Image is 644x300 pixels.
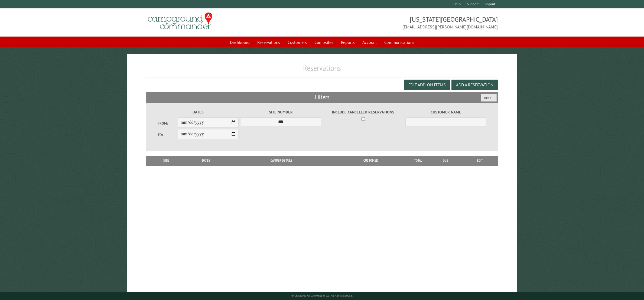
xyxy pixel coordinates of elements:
[291,294,353,298] small: © Campground Commander LLC. All rights reserved.
[338,37,358,47] a: Reports
[462,156,498,165] th: Edit
[227,37,253,47] a: Dashboard
[240,109,321,115] label: Site Number
[381,37,418,47] a: Communications
[481,94,497,102] button: Reset
[451,80,498,90] button: Add a Reservation
[404,80,450,90] button: Edit Add-on Items
[146,63,497,77] h1: Reservations
[158,109,239,115] label: Dates
[407,156,429,165] th: Total
[311,37,337,47] a: Campsites
[359,37,380,47] a: Account
[149,156,183,165] th: Site
[158,121,178,126] label: From:
[184,156,229,165] th: Dates
[284,37,310,47] a: Customers
[405,109,486,115] label: Customer Name
[146,11,214,32] img: Campground Commander
[334,156,407,165] th: Customer
[146,92,497,102] h2: Filters
[229,156,334,165] th: Camper Details
[323,109,404,115] label: Include Cancelled Reservations
[158,132,178,137] label: To:
[254,37,283,47] a: Reservations
[322,15,498,30] span: [US_STATE][GEOGRAPHIC_DATA] [EMAIL_ADDRESS][PERSON_NAME][DOMAIN_NAME]
[429,156,462,165] th: Due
